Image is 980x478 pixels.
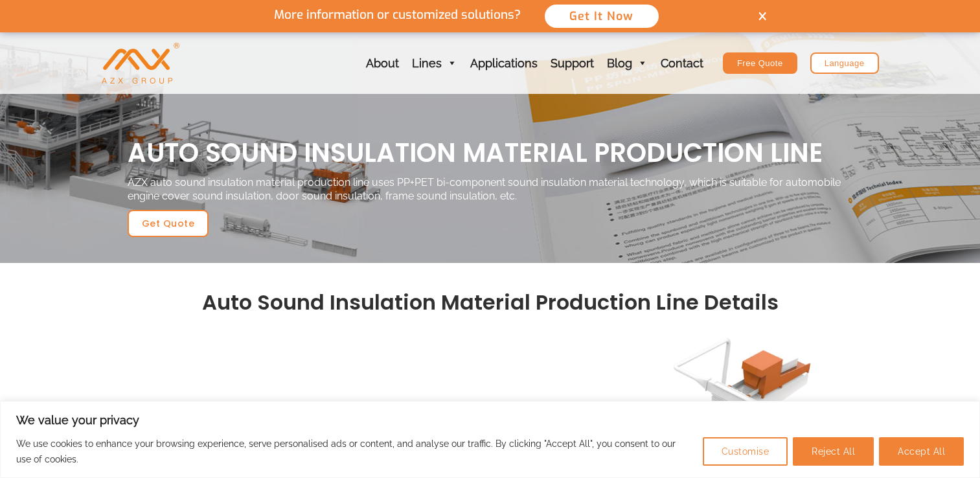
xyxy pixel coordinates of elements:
a: Language [810,52,879,74]
div: AZX auto sound insulation material production line uses PP+PET bi-component sound insulation mate... [128,176,853,203]
a: Support [544,32,600,94]
button: Customise [703,437,788,466]
a: Lines [405,32,464,94]
button: Get It Now [543,3,660,29]
a: About [359,32,405,94]
p: We use cookies to enhance your browsing experience, serve personalised ads or content, and analys... [16,436,693,467]
span: Get Quote [142,219,195,228]
p: We value your privacy [16,413,964,428]
a: Free Quote [723,52,797,74]
button: Accept All [879,437,964,466]
a: Applications [464,32,544,94]
a: Contact [654,32,710,94]
a: Blog [600,32,654,94]
h2: auto sound insulation material production line Details [128,289,853,316]
a: AZX Nonwoven Machine [102,56,179,69]
p: More information or customized solutions? [263,8,532,23]
a: Get Quote [128,210,209,237]
h1: auto sound insulation material production line [128,136,853,170]
button: Reject All [793,437,874,466]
